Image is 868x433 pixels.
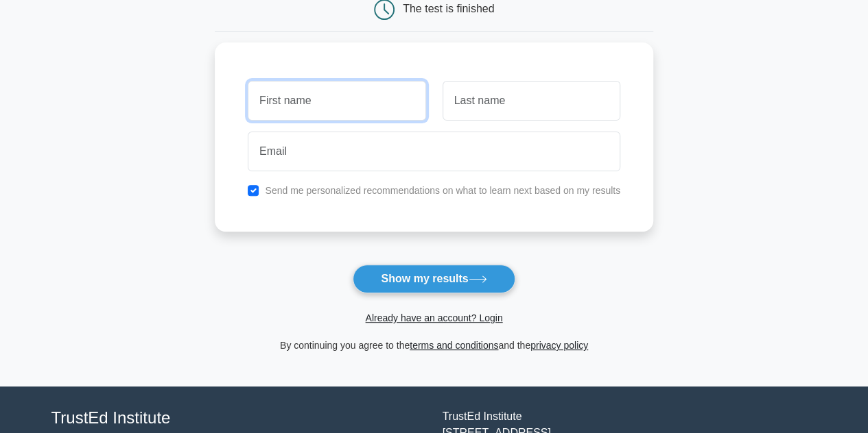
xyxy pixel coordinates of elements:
[265,185,620,196] label: Send me personalized recommendations on what to learn next based on my results
[403,3,494,14] div: The test is finished
[530,340,588,351] a: privacy policy
[51,408,426,428] h4: TrustEd Institute
[365,312,502,323] a: Already have an account? Login
[248,81,425,121] input: First name
[353,264,515,293] button: Show my results
[248,132,620,171] input: Email
[443,81,620,121] input: Last name
[207,337,661,354] div: By continuing you agree to the and the
[410,340,498,351] a: terms and conditions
